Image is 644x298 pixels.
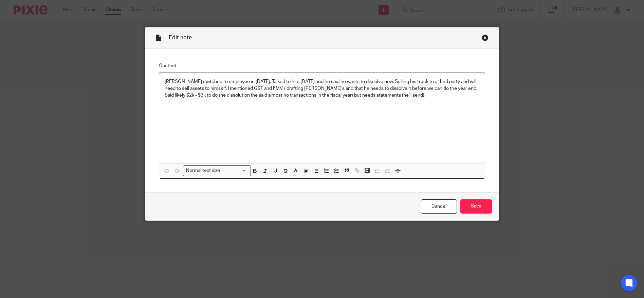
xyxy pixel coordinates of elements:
[421,199,457,214] a: Cancel
[460,199,492,214] input: Save
[169,35,192,40] span: Edit note
[185,167,222,174] span: Normal text size
[165,78,479,99] p: [PERSON_NAME] switched to employee in [DATE]. Talked to him [DATE] and he said he wants to dissol...
[482,34,489,41] div: Close this dialog window
[159,62,485,69] label: Content
[222,167,247,174] input: Search for option
[183,165,251,176] div: Search for option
